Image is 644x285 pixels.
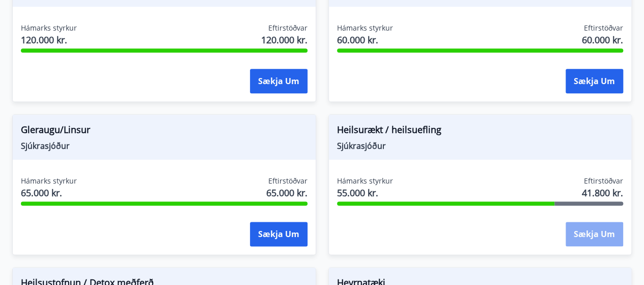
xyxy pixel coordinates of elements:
[21,176,77,186] span: Hámarks styrkur
[337,123,624,140] span: Heilsurækt / heilsuefling
[268,176,307,186] span: Eftirstöðvar
[584,176,623,186] span: Eftirstöðvar
[21,186,77,199] span: 65.000 kr.
[261,33,307,46] span: 120.000 kr.
[337,23,393,33] span: Hámarks styrkur
[337,186,393,199] span: 55.000 kr.
[566,69,623,93] button: Sækja um
[21,140,307,151] span: Sjúkrasjóður
[266,186,307,199] span: 65.000 kr.
[582,33,623,46] span: 60.000 kr.
[337,176,393,186] span: Hámarks styrkur
[584,23,623,33] span: Eftirstöðvar
[21,33,77,46] span: 120.000 kr.
[250,69,307,93] button: Sækja um
[566,222,623,246] button: Sækja um
[250,222,307,246] button: Sækja um
[21,23,77,33] span: Hámarks styrkur
[582,186,623,199] span: 41.800 kr.
[21,123,307,140] span: Gleraugu/Linsur
[268,23,307,33] span: Eftirstöðvar
[337,140,624,151] span: Sjúkrasjóður
[337,33,393,46] span: 60.000 kr.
